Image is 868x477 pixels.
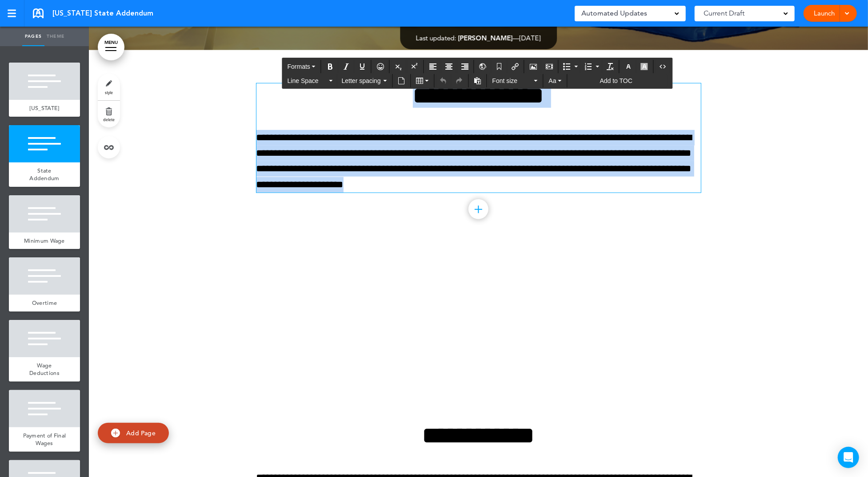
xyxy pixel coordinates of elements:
div: Superscript [407,60,422,73]
a: MENU [98,34,124,60]
span: Line Space [288,76,328,85]
span: State Addendum [29,167,59,182]
a: Wage Deductions [9,357,80,382]
div: Open Intercom Messenger [838,447,859,468]
span: Formats [288,63,310,70]
a: Theme [44,27,67,46]
div: Italic [339,60,354,73]
div: Undo [436,74,451,87]
span: Font size [492,76,532,85]
a: Pages [22,27,44,46]
div: Bullet list [560,60,580,73]
span: style [105,90,113,95]
div: Anchor [492,60,507,73]
a: delete [98,101,120,127]
span: Add Page [126,429,156,437]
span: [US_STATE] [30,104,60,112]
div: Redo [452,74,467,87]
span: Payment of Final Wages [23,432,66,447]
a: State Addendum [9,162,80,187]
a: [US_STATE] [9,100,80,117]
a: Add Page [98,423,169,444]
div: Numbered list [581,60,602,73]
span: [DATE] [520,34,541,42]
div: Align left [425,60,440,73]
div: Source code [655,60,670,73]
span: [PERSON_NAME] [458,34,513,42]
span: delete [103,117,115,122]
span: Automated Updates [581,7,647,20]
span: Letter spacing [342,76,382,85]
a: Launch [810,5,838,22]
div: Insert/Edit global anchor link [476,60,491,73]
div: Insert document [394,74,409,87]
span: Last updated: [416,34,456,42]
span: Add to TOC [600,77,632,84]
div: Insert/edit airmason link [508,60,523,73]
a: Overtime [9,295,80,311]
div: Insert/edit media [542,60,557,73]
a: style [98,74,120,100]
div: Paste as text [470,74,485,87]
div: Bold [323,60,338,73]
div: Subscript [391,60,406,73]
span: Overtime [32,299,57,307]
a: Minimum Wage [9,233,80,249]
div: Underline [355,60,370,73]
span: [US_STATE] State Addendum [52,8,153,18]
div: Align center [441,60,456,73]
div: Align right [457,60,472,73]
div: Airmason image [526,60,541,73]
div: Table [412,74,433,87]
span: Aa [549,77,556,84]
span: Current Draft [704,7,744,20]
div: — [416,35,541,41]
img: add.svg [111,429,120,438]
span: Minimum Wage [24,237,65,244]
a: Payment of Final Wages [9,427,80,452]
div: Clear formatting [603,60,618,73]
span: Wage Deductions [29,362,60,377]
